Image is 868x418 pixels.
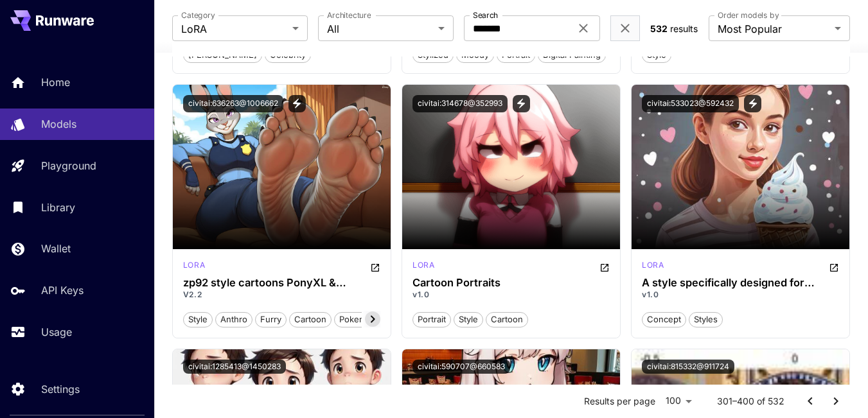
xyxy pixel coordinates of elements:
[412,259,434,275] div: sd1x
[717,395,784,408] p: 301–400 of 532
[334,311,382,327] button: pokemon
[327,21,433,37] span: All
[41,241,71,256] p: Wallet
[288,95,306,112] button: View trigger words
[642,277,839,289] h3: A style specifically designed for producing cartoon patterns on ice cream - tangbohu [SDXL] 14
[584,395,655,408] p: Results per page
[370,259,380,275] button: Open in CivitAI
[183,95,283,112] button: civitai:636263@1006662
[183,259,205,271] p: lora
[216,313,252,326] span: anthro
[183,289,380,300] p: V2.2
[183,277,380,289] div: zp92 style cartoons PonyXL & NoobAIXL lora
[670,23,698,34] span: results
[486,313,527,326] span: cartoon
[412,277,610,289] h3: Cartoon Portraits
[41,381,80,397] p: Settings
[454,311,483,327] button: style
[335,313,381,326] span: pokemon
[215,311,252,327] button: anthro
[642,259,664,275] div: sdxl
[660,392,696,410] div: 100
[642,95,739,112] button: civitai:533023@592432
[290,313,331,326] span: cartoon
[473,10,498,21] label: Search
[744,95,761,112] button: View trigger words
[412,360,510,374] button: civitai:590707@660583
[642,313,686,326] span: concept
[413,313,450,326] span: portrait
[650,23,668,34] span: 532
[412,311,451,327] button: portrait
[642,289,839,300] p: v1.0
[486,311,528,327] button: cartoon
[41,116,76,132] p: Models
[183,360,286,374] button: civitai:1285413@1450283
[289,311,332,327] button: cartoon
[183,259,205,275] div: pony
[41,283,84,298] p: API Keys
[181,10,215,21] label: Category
[183,311,213,327] button: style
[513,95,530,112] button: View trigger words
[797,388,823,414] button: Go to previous page
[181,21,287,37] span: LoRA
[327,10,371,21] label: Architecture
[617,21,633,37] button: Clear filters (1)
[823,388,849,414] button: Go to next page
[718,10,779,21] label: Order models by
[255,311,287,327] button: furry
[642,311,686,327] button: concept
[41,324,72,340] p: Usage
[412,259,434,271] p: lora
[454,313,483,326] span: style
[41,158,96,173] p: Playground
[412,289,610,300] p: v1.0
[256,313,286,326] span: furry
[718,21,829,37] span: Most Popular
[41,200,75,215] p: Library
[689,311,723,327] button: styles
[184,313,212,326] span: style
[829,259,839,275] button: Open in CivitAI
[183,277,380,289] h3: zp92 style cartoons PonyXL & NoobAIXL [PERSON_NAME]
[412,95,508,112] button: civitai:314678@352993
[642,259,664,271] p: lora
[599,259,610,275] button: Open in CivitAI
[689,313,722,326] span: styles
[642,360,734,374] button: civitai:815332@911724
[41,74,70,90] p: Home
